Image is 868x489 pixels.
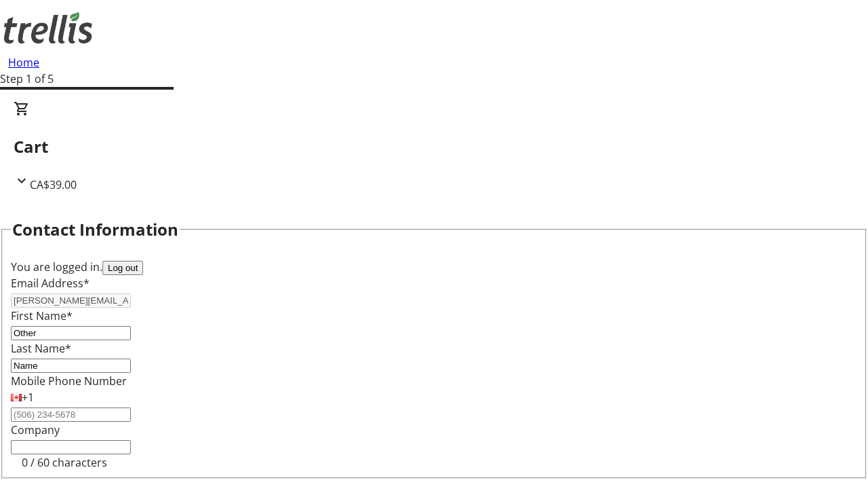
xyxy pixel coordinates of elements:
[11,407,131,422] input: (506) 234-5678
[11,422,60,437] label: Company
[30,177,77,192] span: CA$39.00
[14,101,854,193] div: CartCA$39.00
[102,261,143,275] button: Log out
[14,134,854,159] h2: Cart
[11,259,857,275] div: You are logged in.
[11,308,73,323] label: First Name*
[11,276,90,291] label: Email Address*
[22,455,107,470] tr-character-limit: 0 / 60 characters
[11,341,71,356] label: Last Name*
[11,374,127,388] label: Mobile Phone Number
[12,217,178,242] h2: Contact Information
